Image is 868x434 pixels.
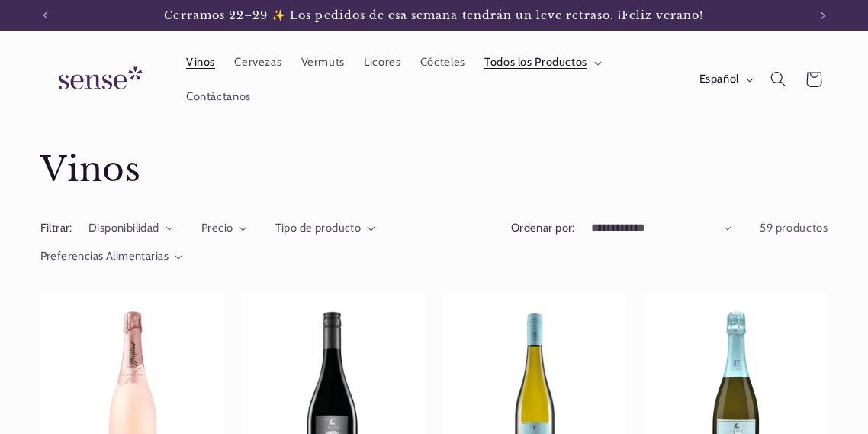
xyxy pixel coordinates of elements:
[88,220,173,237] summary: Disponibilidad (0 seleccionado)
[40,57,155,101] img: Sense
[291,46,355,79] a: Vermuts
[176,46,224,79] a: Vinos
[275,221,362,235] span: Tipo de producto
[364,55,400,70] span: Licores
[699,71,739,88] span: Español
[225,46,291,79] a: Cervezas
[760,221,828,235] span: 59 productos
[186,89,251,104] span: Contáctanos
[176,79,260,113] a: Contáctanos
[186,55,215,70] span: Vinos
[40,248,183,265] summary: Preferencias Alimentarias (0 seleccionado)
[164,8,703,22] span: Cerramos 22–29 ✨ Los pedidos de esa semana tendrán un leve retraso. ¡Feliz verano!
[760,62,796,97] summary: Búsqueda
[301,55,345,70] span: Vermuts
[201,220,247,237] summary: Precio
[40,148,828,192] h1: Vinos
[474,46,609,79] summary: Todos los Productos
[234,55,281,70] span: Cervezas
[484,55,587,70] span: Todos los Productos
[201,221,233,235] span: Precio
[88,221,159,235] span: Disponibilidad
[355,46,411,79] a: Licores
[420,55,465,70] span: Cócteles
[511,221,575,235] label: Ordenar por:
[410,46,474,79] a: Cócteles
[34,52,161,108] a: Sense
[40,220,72,237] h2: Filtrar:
[690,64,760,95] button: Español
[40,249,169,263] span: Preferencias Alimentarias
[275,220,375,237] summary: Tipo de producto (0 seleccionado)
